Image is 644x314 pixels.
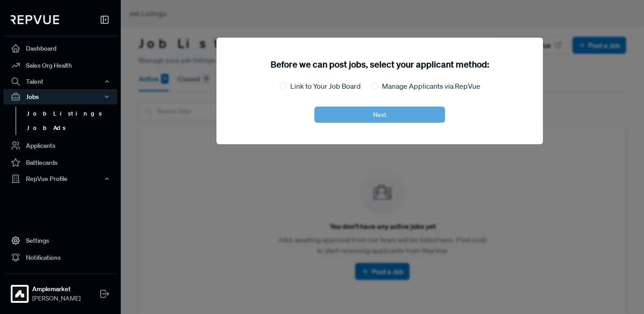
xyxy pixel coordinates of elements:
a: Settings [4,232,117,249]
span: [PERSON_NAME] [32,294,80,303]
a: Dashboard [4,40,117,57]
a: Sales Org Health [4,57,117,74]
strong: Amplemarket [32,284,80,294]
a: Job Ads [16,121,129,135]
button: RepVue Profile [4,171,117,186]
button: Jobs [4,89,117,104]
a: Battlecards [4,154,117,171]
a: AmplemarketAmplemarket[PERSON_NAME] [4,273,117,307]
img: RepVue [11,15,59,24]
label: Link to Your Job Board [290,81,360,91]
button: Talent [4,74,117,89]
img: Amplemarket [13,287,27,301]
a: Notifications [4,249,117,266]
a: Applicants [4,137,117,154]
label: Manage Applicants via RepVue [382,81,480,91]
h5: Before we can post jobs, select your applicant method: [271,59,489,70]
a: Job Listings [16,107,129,121]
